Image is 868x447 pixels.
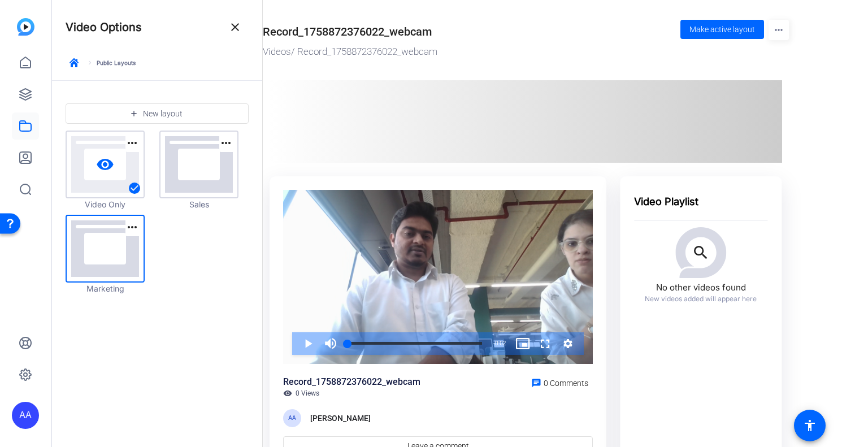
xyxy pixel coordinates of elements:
span: Make active layout [689,25,755,33]
mat-icon: search [692,244,710,262]
mat-icon: chat [531,378,541,388]
mat-icon: more_horiz [219,136,233,150]
span: 0 Comments [544,379,588,388]
span: 0 Views [296,389,319,398]
button: Play [297,332,319,355]
span: Video Only [66,198,145,210]
mat-icon: add [129,109,138,118]
div: AA [283,409,301,427]
span: 0:02 [495,340,506,346]
div: AA [12,402,39,429]
span: Sales [159,198,238,210]
mat-icon: more_horiz [125,220,139,234]
button: Picture-in-Picture [511,332,534,355]
a: Videos [263,46,291,57]
button: Mute [319,332,342,355]
h4: Video Options [66,20,142,34]
div: Video Player [283,190,593,364]
h4: Video Playlist [634,194,767,209]
span: - [493,340,495,346]
div: [PERSON_NAME] [310,411,371,425]
img: blue-gradient.svg [17,18,34,36]
div: Progress Bar [348,342,482,345]
a: 0 Comments [527,375,593,389]
mat-icon: visibility [96,155,114,173]
mat-icon: accessibility [803,419,817,432]
mat-icon: check_circle [128,181,141,195]
button: Make active layout [680,20,764,39]
button: Fullscreen [534,332,557,355]
p: No other videos found [656,281,746,294]
span: Marketing [66,283,145,294]
div: Record_1758872376022_webcam [263,23,432,40]
span: New layout [143,109,183,118]
mat-icon: more_horiz [125,136,139,150]
div: / Record_1758872376022_webcam [263,45,675,59]
p: New videos added will appear here [645,294,757,303]
div: Record_1758872376022_webcam [283,375,420,389]
mat-icon: close [228,20,242,34]
button: New layout [66,103,249,124]
mat-icon: visibility [283,389,292,398]
mat-icon: more_horiz [769,20,789,40]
